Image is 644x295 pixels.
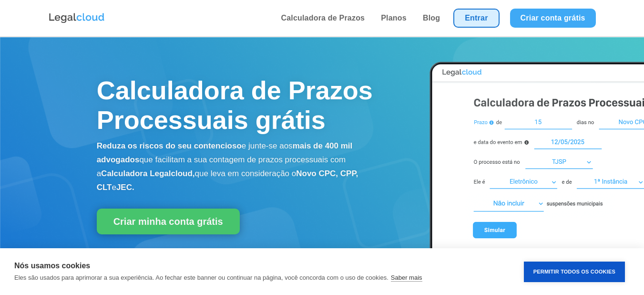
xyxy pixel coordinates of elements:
p: Eles são usados para aprimorar a sua experiência. Ao fechar este banner ou continuar na página, v... [14,274,388,281]
a: Criar minha conta grátis [97,209,240,234]
a: Criar conta grátis [510,9,596,28]
b: JEC. [116,183,134,192]
img: Logo da Legalcloud [48,12,105,24]
span: Calculadora de Prazos Processuais grátis [97,76,373,134]
b: Reduza os riscos do seu contencioso [97,141,242,150]
button: Permitir Todos os Cookies [524,262,625,282]
p: e junte-se aos que facilitam a sua contagem de prazos processuais com a que leva em consideração o e [97,139,387,194]
a: Entrar [453,9,499,28]
b: Calculadora Legalcloud, [101,169,195,178]
a: Saber mais [391,274,422,282]
b: Novo CPC, CPP, CLT [97,169,358,192]
b: mais de 400 mil advogados [97,141,353,164]
strong: Nós usamos cookies [14,262,90,270]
